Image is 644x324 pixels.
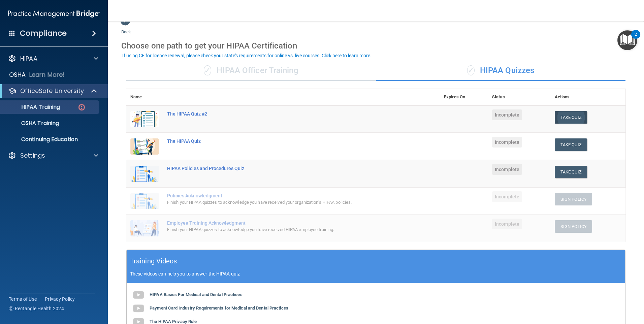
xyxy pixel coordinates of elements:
[121,36,631,56] div: Choose one path to get your HIPAA Certification
[130,255,177,267] h5: Training Videos
[555,220,592,233] button: Sign Policy
[492,191,522,202] span: Incomplete
[492,109,522,120] span: Incomplete
[555,166,587,178] button: Take Quiz
[77,103,86,111] img: danger-circle.6113f641.png
[376,61,625,81] div: HIPAA Quizzes
[555,138,587,151] button: Take Quiz
[167,198,406,206] div: Finish your HIPAA quizzes to acknowledge you have received your organization’s HIPAA policies.
[555,111,587,124] button: Take Quiz
[167,193,406,198] div: Policies Acknowledgment
[150,305,288,311] b: Payment Card Industry Requirements for Medical and Dental Practices
[132,288,145,302] img: gray_youtube_icon.38fcd6cc.png
[20,152,45,160] p: Settings
[635,34,637,43] div: 2
[167,226,406,234] div: Finish your HIPAA quizzes to acknowledge you have received HIPAA employee training.
[492,164,522,175] span: Incomplete
[492,137,522,148] span: Incomplete
[121,21,131,34] a: Back
[551,89,625,105] th: Actions
[20,87,84,95] p: OfficeSafe University
[9,296,37,302] a: Terms of Use
[20,55,37,63] p: HIPAA
[492,219,522,229] span: Incomplete
[29,71,65,79] p: Learn More!
[617,30,637,50] button: Open Resource Center, 2 new notifications
[8,55,98,63] a: HIPAA
[488,89,551,105] th: Status
[9,71,26,79] p: OSHA
[204,65,211,75] span: ✓
[8,152,98,160] a: Settings
[130,271,622,277] p: These videos can help you to answer the HIPAA quiz
[20,29,67,38] h4: Compliance
[8,7,100,21] img: PMB logo
[121,52,373,59] button: If using CE for license renewal, please check your state's requirements for online vs. live cours...
[440,89,488,105] th: Expires On
[167,166,406,171] div: HIPAA Policies and Procedures Quiz
[126,61,376,81] div: HIPAA Officer Training
[150,319,197,324] b: The HIPAA Privacy Rule
[555,193,592,205] button: Sign Policy
[167,220,406,226] div: Employee Training Acknowledgment
[167,138,406,144] div: The HIPAA Quiz
[9,305,64,312] span: Ⓒ Rectangle Health 2024
[8,87,98,95] a: OfficeSafe University
[45,296,75,302] a: Privacy Policy
[126,89,163,105] th: Name
[167,111,406,117] div: The HIPAA Quiz #2
[150,292,243,297] b: HIPAA Basics For Medical and Dental Practices
[122,53,372,58] div: If using CE for license renewal, please check your state's requirements for online vs. live cours...
[4,120,59,127] p: OSHA Training
[4,136,96,143] p: Continuing Education
[467,65,475,75] span: ✓
[4,104,60,110] p: HIPAA Training
[132,302,145,315] img: gray_youtube_icon.38fcd6cc.png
